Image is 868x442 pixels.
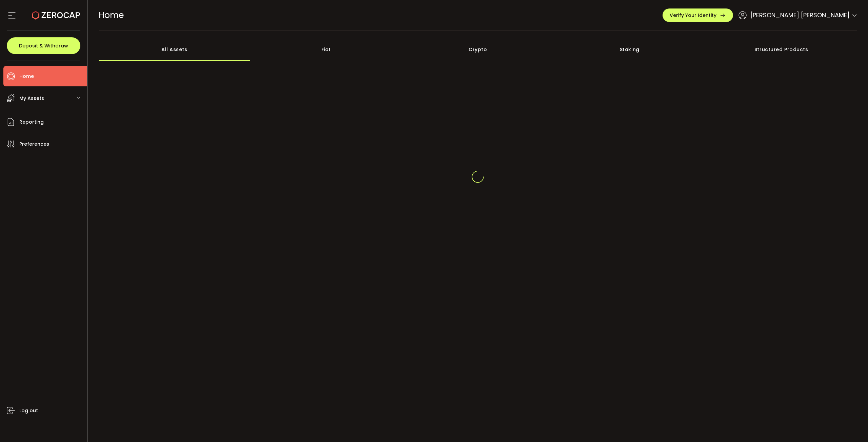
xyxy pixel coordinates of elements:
[663,8,733,22] button: Verify Your Identity
[750,10,850,20] span: [PERSON_NAME] [PERSON_NAME]
[402,38,554,61] div: Crypto
[670,13,716,18] span: Verify Your Identity
[19,43,68,48] span: Deposit & Withdraw
[7,37,80,54] button: Deposit & Withdraw
[19,406,38,416] span: Log out
[554,38,706,61] div: Staking
[99,38,251,61] div: All Assets
[19,93,44,103] span: My Assets
[250,38,402,61] div: Fiat
[99,9,124,21] span: Home
[706,38,857,61] div: Structured Products
[19,117,44,127] span: Reporting
[19,139,49,149] span: Preferences
[19,71,34,81] span: Home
